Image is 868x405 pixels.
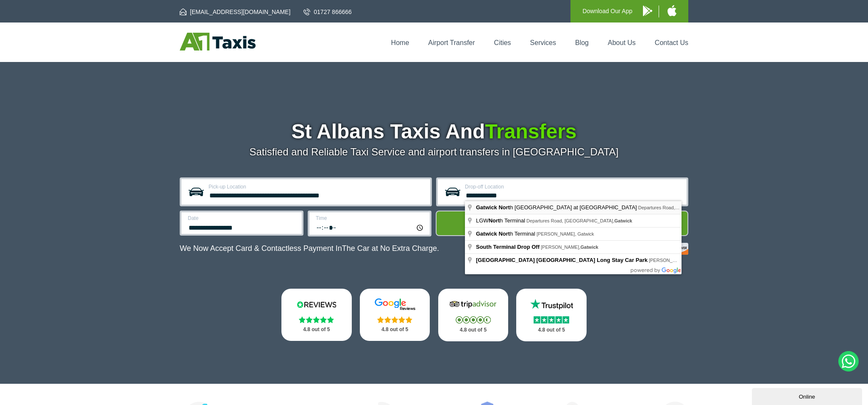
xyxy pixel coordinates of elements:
img: Trustpilot [526,298,577,311]
a: Contact Us [655,39,688,46]
label: Pick-up Location [209,184,425,189]
span: Departures Road, [GEOGRAPHIC_DATA], [GEOGRAPHIC_DATA] [638,205,776,210]
span: [PERSON_NAME], Gatwick [537,231,594,236]
img: Stars [534,316,569,323]
h1: St Albans Taxis And [180,121,688,142]
p: 4.8 out of 5 [369,324,421,335]
img: Stars [456,316,491,323]
a: About Us [608,39,636,46]
img: Reviews.io [291,298,342,311]
a: Services [530,39,556,46]
a: Home [391,39,409,46]
img: Google [370,298,420,311]
a: Cities [494,39,511,46]
img: Stars [299,316,334,323]
label: Date [188,216,297,221]
label: Time [316,216,425,221]
img: A1 Taxis iPhone App [668,5,676,16]
p: 4.8 out of 5 [526,325,577,335]
span: [GEOGRAPHIC_DATA] [GEOGRAPHIC_DATA] Long Stay Car Park [476,257,648,263]
a: 01727 866666 [303,8,352,16]
span: h [GEOGRAPHIC_DATA] at [GEOGRAPHIC_DATA] [476,204,638,211]
a: [EMAIL_ADDRESS][DOMAIN_NAME] [180,8,290,16]
span: Departures Road, [GEOGRAPHIC_DATA], [526,218,632,223]
a: Tripadvisor Stars 4.8 out of 5 [438,289,509,341]
p: Download Our App [582,6,632,17]
span: Nort [489,217,500,224]
span: South Terminal Drop Off [476,244,540,250]
img: Tripadvisor [448,298,498,311]
p: 4.8 out of 5 [448,325,499,335]
p: Satisfied and Reliable Taxi Service and airport transfers in [GEOGRAPHIC_DATA] [180,146,688,158]
button: Get Quote [436,211,688,236]
span: Transfers [485,120,576,143]
label: Drop-off Location [465,184,682,189]
p: We Now Accept Card & Contactless Payment In [180,244,439,253]
span: Gatwick Nort [476,204,510,211]
span: [PERSON_NAME], [541,245,598,250]
p: 4.8 out of 5 [291,324,342,335]
span: Gatwick [615,218,632,223]
span: h Terminal [476,231,537,237]
a: Airport Transfer [428,39,475,46]
span: Gatwick [581,245,598,250]
a: Google Stars 4.8 out of 5 [360,289,430,341]
a: Trustpilot Stars 4.8 out of 5 [516,289,587,341]
iframe: chat widget [752,386,864,405]
a: Reviews.io Stars 4.8 out of 5 [281,289,352,341]
span: Gatwick Nort [476,231,510,237]
img: A1 Taxis Android App [643,6,652,16]
span: [PERSON_NAME][GEOGRAPHIC_DATA], [GEOGRAPHIC_DATA], [GEOGRAPHIC_DATA] [649,258,838,263]
span: The Car at No Extra Charge. [342,244,439,253]
span: LGW h Terminal [476,217,526,224]
img: A1 Taxis St Albans LTD [180,33,256,51]
img: Stars [377,316,412,323]
a: Blog [575,39,589,46]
